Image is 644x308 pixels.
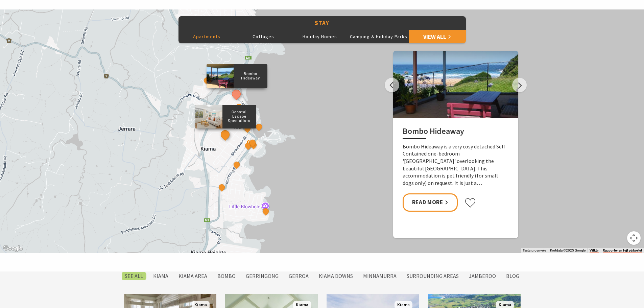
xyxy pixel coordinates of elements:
[292,30,349,43] button: Holiday Homes
[466,272,499,280] label: Jamberoo
[348,30,409,43] button: Camping & Holiday Parks
[385,78,399,92] button: Previous
[403,126,509,139] h2: Bombo Hideaway
[403,272,462,280] label: Surrounding Areas
[219,128,231,141] button: See detail about Coastal Escape Specialists
[178,30,235,43] button: Apartments
[503,272,523,280] label: Blog
[243,124,252,133] button: See detail about The KG Residence
[248,138,257,147] button: See detail about Seabreeze Luxury Apartment Kiama
[217,183,226,192] button: See detail about Salty Palms
[2,244,24,253] img: Google
[285,272,312,280] label: Gerroa
[603,248,642,253] a: Rapporter en fejl på kortet
[590,248,599,253] a: Vilkår
[360,272,400,280] label: Minnamurra
[249,141,258,149] button: See detail about Oceanview Kiama
[175,272,211,280] label: Kiama Area
[234,71,267,81] p: Bombo Hideaway
[627,231,641,245] button: Styringselement til kortkamera
[214,272,239,280] label: Bombo
[464,198,476,208] button: Click to favourite Bombo Hideaway
[409,30,466,43] a: View All
[178,16,466,30] button: Stay
[403,143,509,187] p: Bombo Hideaway is a very cosy detached Self Contained one-bedroom '[GEOGRAPHIC_DATA]' overlooking...
[235,30,292,43] button: Cottages
[315,272,356,280] label: Kiama Downs
[150,272,172,280] label: Kiama
[512,78,527,92] button: Next
[254,122,263,131] button: See detail about South Coast Holidays
[261,207,270,216] button: See detail about Shutters by the Sea
[550,248,586,252] span: Kortdata ©2025 Google
[403,193,458,211] a: Read More
[2,244,24,253] a: Åbn dette området i Google Maps (åbner i et nyt vindue)
[121,272,146,280] label: SEE All
[232,160,241,169] button: See detail about Bikini Surf Beach Kiama
[242,272,282,280] label: Gerringong
[222,109,256,124] p: Coastal Escape Specialists
[244,141,253,150] button: See detail about Kove Apartments Kiama
[230,88,243,100] button: See detail about Bombo Hideaway
[523,248,546,253] button: Tastaturgenveje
